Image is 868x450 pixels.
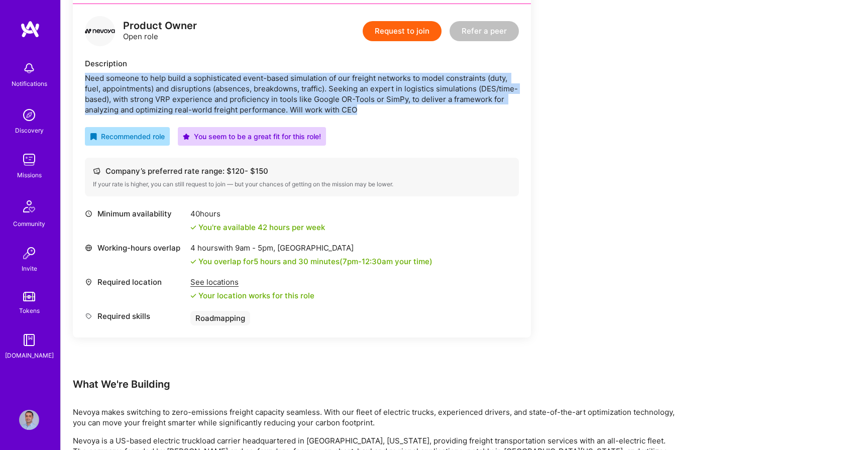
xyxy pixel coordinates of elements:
i: icon Cash [93,167,100,175]
i: icon Clock [85,210,92,217]
div: 40 hours [190,208,325,219]
i: icon Location [85,278,92,286]
p: Nevoya makes switching to zero-emissions freight capacity seamless. With our fleet of electric tr... [73,407,676,428]
div: Discovery [15,125,44,136]
img: Invite [19,243,39,263]
i: icon Check [190,293,196,299]
div: Minimum availability [85,208,185,219]
div: You overlap for 5 hours and 30 minutes ( your time) [198,256,432,267]
div: Tokens [19,305,40,316]
a: User Avatar [17,410,42,430]
div: Company’s preferred rate range: $ 120 - $ 150 [93,166,511,176]
div: Notifications [12,78,47,89]
div: Need someone to help build a sophisticated event-based simulation of our freight networks to mode... [85,73,519,115]
span: 7pm - 12:30am [343,257,393,266]
button: Refer a peer [450,21,519,41]
div: Open role [123,21,197,42]
div: Community [13,218,45,229]
i: icon Check [190,224,196,231]
div: Product Owner [123,21,197,31]
img: logo [20,20,40,38]
img: User Avatar [19,410,39,430]
i: icon World [85,244,92,252]
div: Working-hours overlap [85,243,185,253]
div: Roadmapping [190,311,250,325]
i: icon Check [190,259,196,265]
img: bell [19,58,39,78]
div: Required location [85,277,185,287]
img: logo [85,16,115,46]
img: tokens [23,292,35,301]
div: What We're Building [73,378,676,391]
div: Invite [22,263,37,274]
button: Request to join [363,21,442,41]
div: Your location works for this role [190,290,314,301]
div: If your rate is higher, you can still request to join — but your chances of getting on the missio... [93,180,511,188]
i: icon RecommendedBadge [90,133,97,140]
div: Required skills [85,311,185,321]
div: You're available 42 hours per week [190,222,325,233]
div: See locations [190,277,314,287]
img: Community [17,194,41,218]
div: You seem to be a great fit for this role! [183,131,321,142]
div: Missions [17,170,42,180]
i: icon Tag [85,312,92,320]
i: icon PurpleStar [183,133,190,140]
span: 9am - 5pm , [233,243,277,253]
img: discovery [19,105,39,125]
div: Recommended role [90,131,165,142]
div: Description [85,58,519,69]
img: guide book [19,330,39,350]
img: teamwork [19,150,39,170]
div: 4 hours with [GEOGRAPHIC_DATA] [190,243,432,253]
div: [DOMAIN_NAME] [5,350,54,361]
